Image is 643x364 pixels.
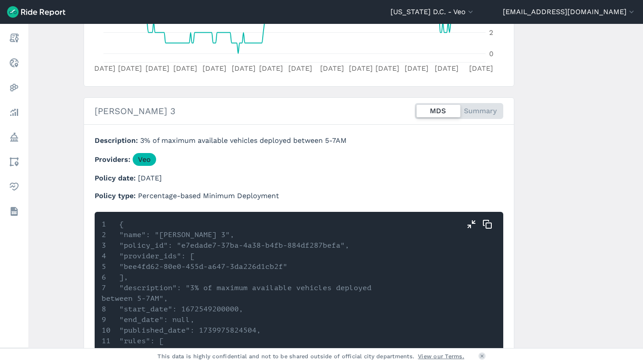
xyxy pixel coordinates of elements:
a: Report [6,30,22,46]
a: Veo [133,153,156,166]
tspan: [DATE] [259,64,283,73]
span: 3% of maximum available vehicles deployed between 5-7AM [140,136,347,145]
li: "published_date": 1739975824504, [102,325,398,336]
li: "policy_id": "e7edade7-37ba-4a38-b4fb-884df287befa", [102,240,398,251]
li: "end_date": null, [102,314,398,325]
tspan: [DATE] [232,64,256,73]
li: "name": "[PERSON_NAME] 3", [102,230,398,240]
li: "start_date": 1672549200000, [102,304,398,314]
tspan: [DATE] [435,64,459,73]
li: "description": "3% of maximum available vehicles deployed between 5-7AM", [102,283,398,304]
tspan: [DATE] [469,64,493,73]
tspan: [DATE] [349,64,373,73]
a: Health [6,179,22,195]
a: Heatmaps [6,80,22,96]
span: Percentage-based Minimum Deployment [138,192,279,200]
tspan: [DATE] [375,64,399,73]
tspan: [DATE] [145,64,169,73]
tspan: [DATE] [203,64,226,73]
a: Datasets [6,203,22,219]
span: [DATE] [138,174,162,182]
img: Ride Report [7,6,65,18]
a: Areas [6,154,22,170]
li: ], [102,272,398,283]
tspan: 2 [489,28,493,37]
span: Policy type [95,192,138,200]
h2: [PERSON_NAME] 3 [95,104,176,118]
tspan: [DATE] [173,64,197,73]
li: { [102,219,398,230]
a: View our Terms. [418,352,464,360]
li: "rules": [ [102,336,398,346]
tspan: [DATE] [118,64,142,73]
tspan: [DATE] [288,64,312,73]
a: Realtime [6,55,22,71]
li: "bee4fd62-80e0-455d-a647-3da226d1cb2f" [102,261,398,272]
li: "provider_ids": [ [102,251,398,261]
button: [US_STATE] D.C. - Veo [390,7,475,17]
span: Providers [95,155,133,164]
span: Policy date [95,174,138,182]
a: Policy [6,129,22,145]
span: Description [95,136,140,145]
button: [EMAIL_ADDRESS][DOMAIN_NAME] [503,7,636,17]
li: { [102,346,398,357]
tspan: [DATE] [405,64,429,73]
tspan: [DATE] [92,64,115,73]
tspan: [DATE] [320,64,344,73]
a: Analyze [6,104,22,120]
tspan: 0 [489,50,494,58]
